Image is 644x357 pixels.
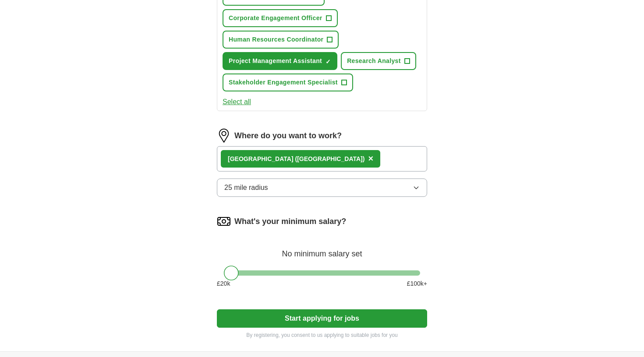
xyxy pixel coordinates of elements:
[347,56,401,66] span: Research Analyst
[229,35,323,44] span: Human Resources Coordinator
[217,214,231,228] img: salary.png
[229,78,338,87] span: Stakeholder Engagement Specialist
[228,155,294,162] strong: [GEOGRAPHIC_DATA]
[341,52,416,70] button: Research Analyst
[234,130,342,142] label: Where do you want to work?
[223,97,251,107] button: Select all
[295,155,364,162] span: ([GEOGRAPHIC_DATA])
[223,31,339,49] button: Human Resources Coordinator
[229,56,322,66] span: Project Management Assistant
[234,216,346,227] label: What's your minimum salary?
[217,331,427,339] p: By registering, you consent to us applying to suitable jobs for you
[223,52,337,70] button: Project Management Assistant✓
[217,309,427,328] button: Start applying for jobs
[217,129,231,143] img: location.png
[217,279,230,288] span: £ 20 k
[217,239,427,260] div: No minimum salary set
[223,73,353,91] button: Stakeholder Engagement Specialist
[407,279,427,288] span: £ 100 k+
[368,154,373,163] span: ×
[326,58,331,65] span: ✓
[223,9,338,27] button: Corporate Engagement Officer
[229,14,322,23] span: Corporate Engagement Officer
[224,182,268,193] span: 25 mile radius
[217,178,427,197] button: 25 mile radius
[368,152,373,165] button: ×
